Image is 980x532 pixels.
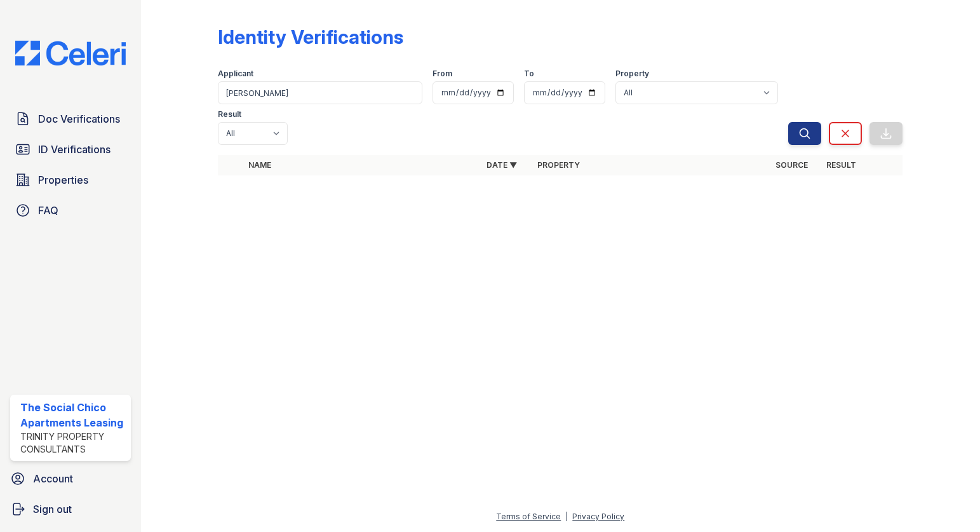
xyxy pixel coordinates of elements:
span: Properties [38,172,88,188]
a: FAQ [10,198,131,223]
span: Sign out [33,501,72,517]
a: ID Verifications [10,137,131,162]
a: Properties [10,167,131,193]
span: ID Verifications [38,142,111,157]
div: Identity Verifications [218,25,403,48]
a: Property [537,160,580,170]
a: Account [5,466,136,491]
a: Terms of Service [496,512,561,521]
img: CE_Logo_Blue-a8612792a0a2168367f1c8372b55b34899dd931a85d93a1a3d3e32e68fde9ad4.png [5,41,136,65]
a: Sign out [5,496,136,522]
label: Property [615,69,649,79]
div: Trinity Property Consultants [20,430,126,456]
a: Date ▼ [487,160,517,170]
a: Result [826,160,856,170]
span: Account [33,471,73,486]
label: To [524,69,534,79]
span: FAQ [38,203,58,218]
label: Result [218,109,241,119]
label: Applicant [218,69,253,79]
a: Privacy Policy [572,512,624,521]
a: Source [775,160,808,170]
input: Search by name or phone number [218,81,422,104]
div: | [565,512,568,521]
span: Doc Verifications [38,111,120,126]
label: From [433,69,452,79]
a: Name [248,160,271,170]
div: The Social Chico Apartments Leasing [20,400,126,430]
a: Doc Verifications [10,106,131,132]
